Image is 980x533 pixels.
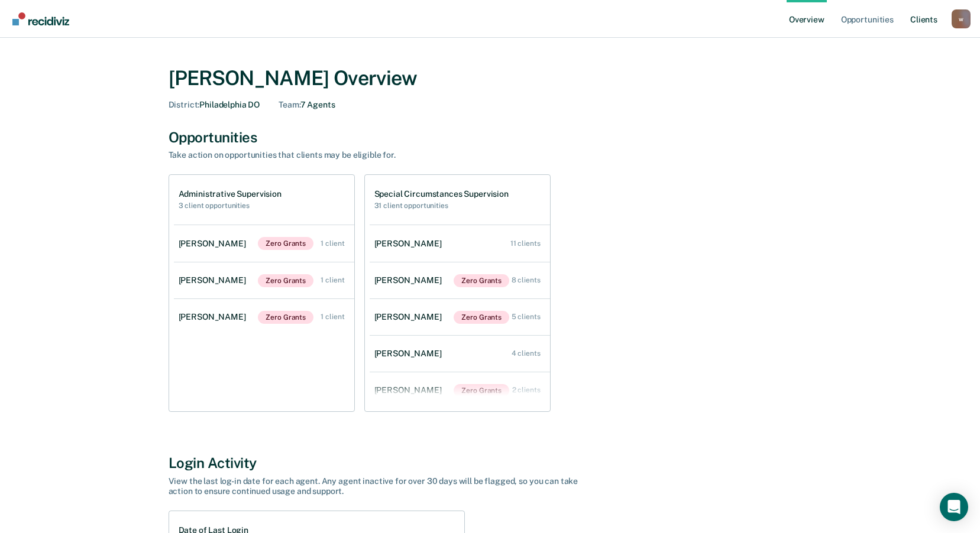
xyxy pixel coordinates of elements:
[169,150,583,160] div: Take action on opportunities that clients may be eligible for.
[258,274,313,287] span: Zero Grants
[169,100,260,110] div: Philadelphia DO
[179,239,251,249] div: [PERSON_NAME]
[370,262,550,299] a: [PERSON_NAME]Zero Grants 8 clients
[374,385,447,395] div: [PERSON_NAME]
[952,9,971,28] div: w
[510,239,541,248] div: 11 clients
[279,100,300,109] span: Team :
[512,313,541,321] div: 5 clients
[454,384,509,397] span: Zero Grants
[952,9,971,28] button: Profile dropdown button
[174,299,354,336] a: [PERSON_NAME]Zero Grants 1 client
[370,227,550,261] a: [PERSON_NAME] 11 clients
[321,313,344,321] div: 1 client
[512,386,541,394] div: 2 clients
[179,312,251,322] div: [PERSON_NAME]
[174,262,354,299] a: [PERSON_NAME]Zero Grants 1 client
[279,100,335,110] div: 7 Agents
[321,239,344,248] div: 1 client
[374,239,447,249] div: [PERSON_NAME]
[454,311,509,324] span: Zero Grants
[512,349,541,357] div: 4 clients
[179,275,251,285] div: [PERSON_NAME]
[374,312,447,322] div: [PERSON_NAME]
[179,189,282,199] h1: Administrative Supervision
[174,225,354,262] a: [PERSON_NAME]Zero Grants 1 client
[169,454,812,472] div: Login Activity
[512,276,541,284] div: 8 clients
[374,189,509,199] h1: Special Circumstances Supervision
[169,476,583,496] div: View the last log-in date for each agent. Any agent inactive for over 30 days will be flagged, so...
[370,337,550,370] a: [PERSON_NAME] 4 clients
[374,201,509,210] h2: 31 client opportunities
[169,129,812,146] div: Opportunities
[258,237,313,250] span: Zero Grants
[169,100,200,109] span: District :
[374,349,447,359] div: [PERSON_NAME]
[454,274,509,287] span: Zero Grants
[374,275,447,285] div: [PERSON_NAME]
[258,311,313,324] span: Zero Grants
[940,493,968,521] div: Open Intercom Messenger
[179,201,282,210] h2: 3 client opportunities
[321,276,344,284] div: 1 client
[12,12,69,25] img: Recidiviz
[169,66,812,90] div: [PERSON_NAME] Overview
[370,299,550,336] a: [PERSON_NAME]Zero Grants 5 clients
[370,372,550,409] a: [PERSON_NAME]Zero Grants 2 clients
